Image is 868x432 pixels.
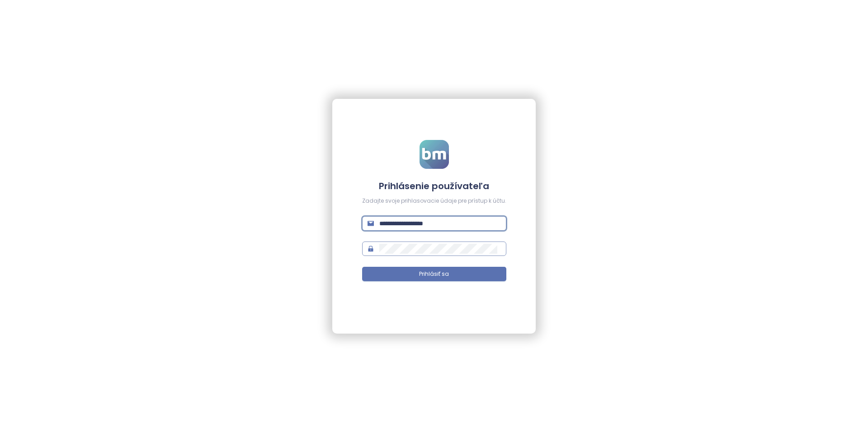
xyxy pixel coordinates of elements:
[368,246,374,252] span: lock
[420,140,449,169] img: logo
[362,197,506,205] div: Zadajte svoje prihlasovacie údaje pre prístup k účtu.
[368,220,374,227] span: mail
[362,267,506,281] button: Prihlásiť sa
[419,270,449,279] span: Prihlásiť sa
[362,180,506,192] h4: Prihlásenie používateľa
